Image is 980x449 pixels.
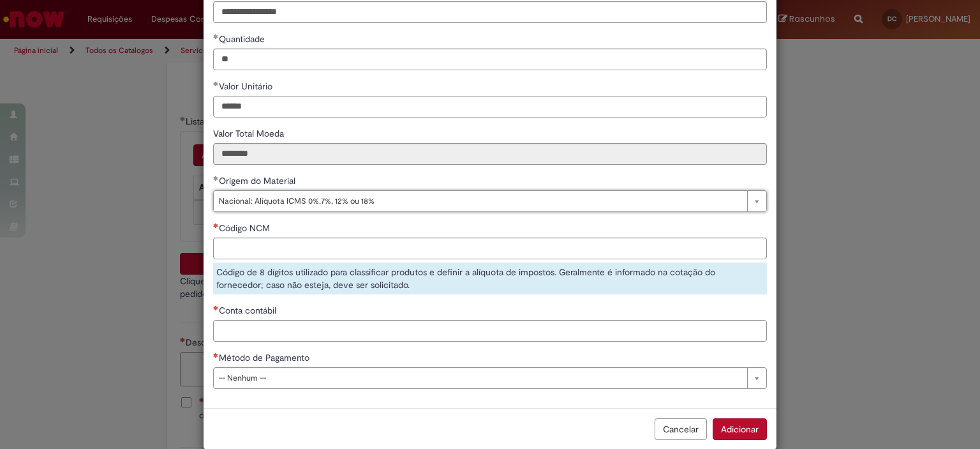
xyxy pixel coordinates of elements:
input: Valor Total Moeda [213,143,767,165]
span: Nacional: Alíquota ICMS 0%,7%, 12% ou 18% [219,191,741,211]
div: Código de 8 dígitos utilizado para classificar produtos e definir a alíquota de impostos. Geralme... [213,263,767,294]
span: Somente leitura - Valor Total Moeda [213,128,286,139]
span: Obrigatório Preenchido [213,34,219,39]
input: Valor Unitário [213,96,767,118]
span: Necessários [213,353,219,358]
span: Necessários [213,223,219,228]
span: Obrigatório Preenchido [213,81,219,86]
span: Necessários [213,305,219,310]
span: Método de Pagamento [219,352,312,363]
input: Quantidade [213,49,767,70]
span: Origem do Material [219,175,298,186]
input: Conta contábil [213,320,767,342]
span: Conta contábil [219,305,279,316]
button: Cancelar [655,418,707,440]
button: Adicionar [713,418,767,440]
span: Quantidade [219,33,267,45]
span: Código NCM [219,222,272,234]
span: Obrigatório Preenchido [213,176,219,181]
input: Código NCM [213,238,767,259]
span: -- Nenhum -- [219,368,741,388]
input: Descrição [213,1,767,23]
span: Valor Unitário [219,80,275,92]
